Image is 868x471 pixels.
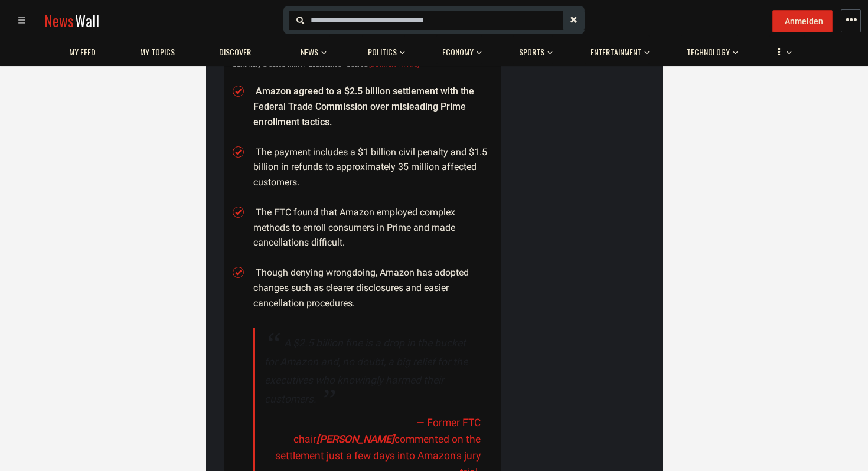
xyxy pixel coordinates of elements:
[44,9,99,31] a: NewsWall
[368,47,397,57] span: Politics
[362,41,403,64] a: Politics
[253,145,492,190] li: The payment includes a $1 billion civil penalty and $1.5 billion in refunds to approximately 35 m...
[253,205,492,250] li: The FTC found that Amazon employed complex methods to enroll consumers in Prime and made cancella...
[513,35,553,64] button: Sports
[253,84,492,129] li: Amazon agreed to a $2.5 billion settlement with the Federal Trade Commission over misleading Prim...
[75,9,99,31] span: Wall
[295,35,330,64] button: News
[772,10,833,32] button: Anmelden
[681,41,736,64] a: Technology
[442,47,474,57] span: Economy
[436,41,479,64] a: Economy
[369,61,419,68] a: [DOMAIN_NAME]
[785,17,823,26] span: Anmelden
[585,41,647,64] a: Entertainment
[44,9,74,31] span: News
[265,334,481,408] div: A $2.5 billion fine is a drop in the bucket for Amazon and, no doubt, a big relief for the execut...
[687,47,730,57] span: Technology
[681,35,738,64] button: Technology
[295,41,324,64] a: News
[253,265,492,310] li: Though denying wrongdoing, Amazon has adopted changes such as clearer disclosures and easier canc...
[219,47,251,57] span: Discover
[513,41,550,64] a: Sports
[316,433,394,445] span: [PERSON_NAME]
[69,47,96,57] span: My Feed
[585,35,650,64] button: Entertainment
[362,35,405,64] button: Politics
[590,47,641,57] span: Entertainment
[140,47,175,57] span: My topics
[519,47,544,57] span: Sports
[436,35,482,64] button: Economy
[301,47,318,57] span: News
